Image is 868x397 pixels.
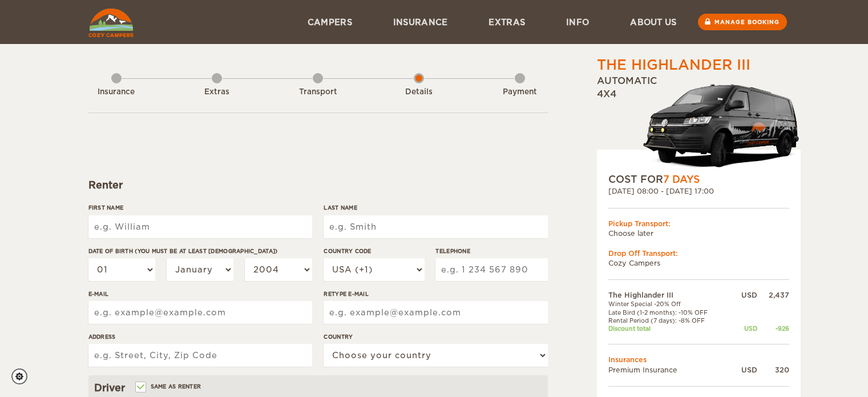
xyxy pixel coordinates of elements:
input: e.g. example@example.com [88,301,312,324]
div: [DATE] 08:00 - [DATE] 17:00 [608,186,789,196]
a: Manage booking [698,14,787,30]
label: Telephone [435,247,547,255]
a: Cookie settings [11,368,35,384]
td: The Highlander III [608,290,730,300]
div: Extras [185,87,248,98]
td: Rental Period (7 days): -8% OFF [608,316,730,324]
input: e.g. William [88,215,312,238]
div: -926 [757,324,789,332]
div: USD [730,365,757,375]
td: Cozy Campers [608,258,789,268]
input: e.g. Smith [324,215,547,238]
div: Details [387,87,450,98]
label: Last Name [324,203,547,212]
div: 320 [757,365,789,375]
div: Automatic 4x4 [597,75,801,173]
label: E-mail [88,290,312,298]
label: Retype E-mail [324,290,547,298]
td: Discount total [608,324,730,332]
div: Drop Off Transport: [608,248,789,258]
label: Country [324,332,547,341]
label: Same as renter [136,381,201,392]
td: Winter Special -20% Off [608,300,730,308]
label: First Name [88,203,312,212]
input: e.g. example@example.com [324,301,547,324]
td: Choose later [608,228,789,238]
input: e.g. 1 234 567 890 [435,258,547,281]
div: Payment [488,87,551,98]
td: Late Bird (1-2 months): -10% OFF [608,308,730,316]
div: Pickup Transport: [608,219,789,228]
div: 2,437 [757,290,789,300]
label: Date of birth (You must be at least [DEMOGRAPHIC_DATA]) [88,247,312,255]
td: Premium Insurance [608,365,730,375]
div: USD [730,324,757,332]
div: The Highlander III [597,55,750,75]
div: Transport [286,87,349,98]
span: 7 Days [663,174,700,185]
div: Insurance [85,87,148,98]
label: Address [88,332,312,341]
input: e.g. Street, City, Zip Code [88,344,312,367]
img: Cozy Campers [88,9,134,37]
div: COST FOR [608,173,789,186]
input: Same as renter [136,384,144,392]
div: Driver [94,381,542,395]
div: Renter [88,178,548,192]
div: USD [730,290,757,300]
td: Insurances [608,355,789,364]
label: Country Code [324,247,424,255]
img: stor-langur-4.png [643,78,801,173]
